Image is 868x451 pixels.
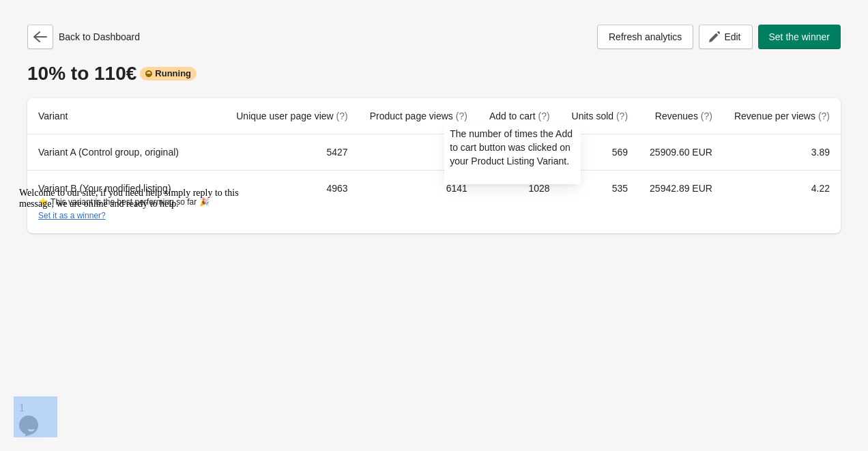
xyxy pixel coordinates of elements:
[225,134,358,170] td: 5427
[597,25,693,49] button: Refresh analytics
[236,111,347,121] span: Unique user page view
[38,145,214,159] div: Variant A (Control group, original)
[609,31,682,42] span: Refresh analytics
[572,111,628,121] span: Units sold
[359,134,478,170] td: 6657
[336,111,348,121] span: (?)
[359,170,478,233] td: 6141
[14,396,57,437] iframe: chat widget
[38,181,214,222] div: Variant B (Your modified listing)
[655,111,712,121] span: Revenues
[561,134,639,170] td: 569
[723,170,841,233] td: 4.22
[723,134,841,170] td: 3.89
[734,111,830,121] span: Revenue per views
[489,111,550,121] span: Add to cart
[225,170,358,233] td: 4963
[818,111,830,121] span: (?)
[14,182,259,390] iframe: chat widget
[5,5,251,27] div: Welcome to our site, if you need help simply reply to this message, we are online and ready to help.
[5,5,225,27] span: Welcome to our site, if you need help simply reply to this message, we are online and ready to help.
[699,25,752,49] button: Edit
[478,170,561,233] td: 1028
[27,25,140,49] div: Back to Dashboard
[140,67,197,81] div: Running
[27,63,841,85] div: 10% to 110€
[639,170,723,233] td: 25942.89 EUR
[724,31,740,42] span: Edit
[561,170,639,233] td: 535
[769,31,830,42] span: Set the winner
[27,98,225,134] th: Variant
[456,111,467,121] span: (?)
[616,111,628,121] span: (?)
[370,111,467,121] span: Product page views
[538,111,549,121] span: (?)
[639,134,723,170] td: 25909.60 EUR
[701,111,712,121] span: (?)
[758,25,841,49] button: Set the winner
